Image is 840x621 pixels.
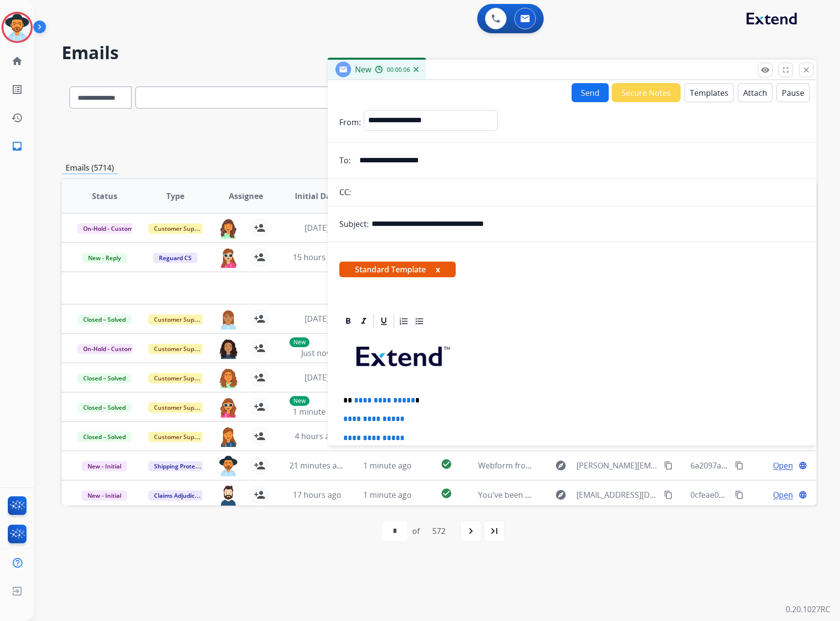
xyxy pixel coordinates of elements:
[254,222,265,234] mat-icon: person_add
[412,314,427,329] div: Bullet List
[3,14,31,41] img: avatar
[166,190,184,202] span: Type
[664,490,673,499] mat-icon: content_copy
[219,397,238,418] img: agent-avatar
[301,348,332,358] span: Just now
[341,314,355,329] div: Bold
[761,66,770,74] mat-icon: remove_red_eye
[387,66,410,74] span: 00:00:06
[776,83,810,102] button: Pause
[219,456,238,476] img: agent-avatar
[436,264,440,275] button: x
[664,461,673,470] mat-icon: content_copy
[62,43,817,63] h2: Emails
[355,64,371,75] span: New
[412,525,420,537] div: of
[254,313,265,325] mat-icon: person_add
[424,521,453,541] div: 572
[363,489,412,500] span: 1 minute ago
[148,344,212,354] span: Customer Support
[11,112,23,124] mat-icon: history
[397,314,411,329] div: Ordered List
[254,401,265,413] mat-icon: person_add
[376,314,391,329] div: Underline
[773,489,793,501] span: Open
[77,223,145,234] span: On-Hold - Customer
[82,461,127,471] span: New - Initial
[488,525,500,537] mat-icon: last_page
[254,251,265,263] mat-icon: person_add
[555,460,567,471] mat-icon: explore
[798,490,807,499] mat-icon: language
[305,222,329,233] span: [DATE]
[293,252,341,263] span: 15 hours ago
[254,460,265,471] mat-icon: person_add
[11,55,23,67] mat-icon: home
[77,314,132,325] span: Closed – Solved
[293,489,341,500] span: 17 hours ago
[289,460,346,471] span: 21 minutes ago
[11,140,23,152] mat-icon: inbox
[339,186,351,198] p: CC:
[254,342,265,354] mat-icon: person_add
[153,253,198,263] span: Reguard CS
[295,431,339,442] span: 4 hours ago
[465,525,477,537] mat-icon: navigate_next
[148,432,212,442] span: Customer Support
[293,406,341,417] span: 1 minute ago
[572,83,609,102] button: Send
[219,338,238,359] img: agent-avatar
[685,83,734,102] button: Templates
[77,373,132,383] span: Closed – Solved
[148,402,212,413] span: Customer Support
[77,402,132,413] span: Closed – Solved
[148,461,215,471] span: Shipping Protection
[576,460,659,471] span: [PERSON_NAME][EMAIL_ADDRESS][PERSON_NAME][DOMAIN_NAME]
[441,488,452,499] mat-icon: check_circle
[219,368,238,388] img: agent-avatar
[339,218,369,230] p: Subject:
[254,489,265,501] mat-icon: person_add
[295,190,339,202] span: Initial Date
[356,314,371,329] div: Italic
[62,162,118,174] p: Emails (5714)
[339,116,361,128] p: From:
[305,372,329,383] span: [DATE]
[229,190,263,202] span: Assignee
[254,372,265,383] mat-icon: person_add
[735,490,744,499] mat-icon: content_copy
[219,309,238,330] img: agent-avatar
[148,490,215,501] span: Claims Adjudication
[690,460,839,471] span: 6a2097ab-cd20-4bca-9553-2c81df8ec7c2
[738,83,773,102] button: Attach
[612,83,681,102] button: Secure Notes
[478,460,821,471] span: Webform from [PERSON_NAME][EMAIL_ADDRESS][PERSON_NAME][DOMAIN_NAME] on [DATE]
[289,337,309,347] p: New
[148,223,212,234] span: Customer Support
[781,66,790,74] mat-icon: fullscreen
[339,262,456,277] span: Standard Template
[219,247,238,268] img: agent-avatar
[254,430,265,442] mat-icon: person_add
[690,489,835,500] span: 0cfeae09-e65b-43e8-b326-48cf288af78c
[219,485,238,506] img: agent-avatar
[289,396,309,406] p: New
[363,460,412,471] span: 1 minute ago
[798,461,807,470] mat-icon: language
[219,218,238,239] img: agent-avatar
[77,432,132,442] span: Closed – Solved
[802,66,811,74] mat-icon: close
[82,253,127,263] span: New - Reply
[441,458,452,470] mat-icon: check_circle
[555,489,567,501] mat-icon: explore
[92,190,117,202] span: Status
[773,460,793,471] span: Open
[11,84,23,95] mat-icon: list_alt
[148,373,212,383] span: Customer Support
[735,461,744,470] mat-icon: content_copy
[148,314,212,325] span: Customer Support
[576,489,659,501] span: [EMAIL_ADDRESS][DOMAIN_NAME]
[305,313,329,324] span: [DATE]
[219,426,238,447] img: agent-avatar
[82,490,127,501] span: New - Initial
